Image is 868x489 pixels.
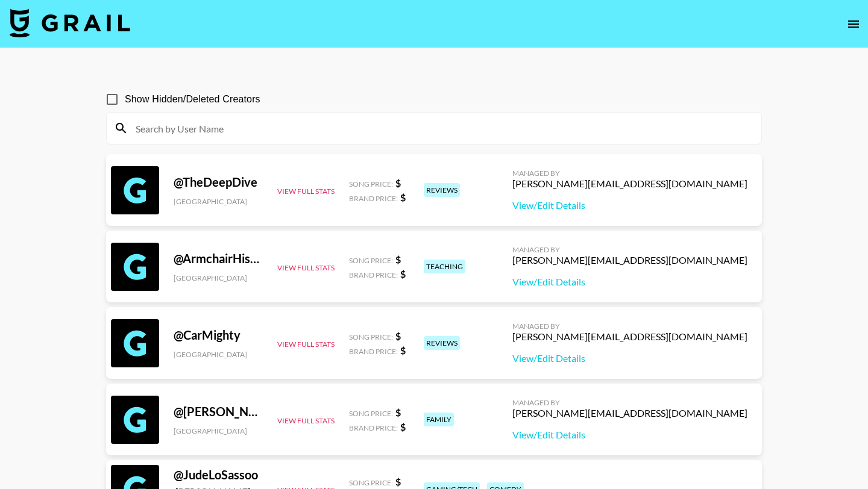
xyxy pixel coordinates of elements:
[174,197,263,206] div: [GEOGRAPHIC_DATA]
[349,179,393,188] span: Song Price:
[349,194,398,203] span: Brand Price:
[174,273,263,282] div: [GEOGRAPHIC_DATA]
[277,187,335,196] button: View Full Stats
[400,421,406,432] strong: $
[400,344,406,356] strong: $
[424,336,460,350] div: reviews
[174,328,263,343] div: @ CarMighty
[349,347,398,356] span: Brand Price:
[841,12,866,36] button: open drawer
[349,478,393,487] span: Song Price:
[512,407,747,419] div: [PERSON_NAME][EMAIL_ADDRESS][DOMAIN_NAME]
[512,352,747,364] a: View/Edit Details
[395,330,401,341] strong: $
[400,192,406,203] strong: $
[512,178,747,190] div: [PERSON_NAME][EMAIL_ADDRESS][DOMAIN_NAME]
[125,92,260,107] span: Show Hidden/Deleted Creators
[400,268,406,279] strong: $
[424,183,460,197] div: reviews
[349,256,393,265] span: Song Price:
[174,251,263,266] div: @ ArmchairHistorian
[277,263,335,272] button: View Full Stats
[174,426,263,435] div: [GEOGRAPHIC_DATA]
[174,175,263,190] div: @ TheDeepDive
[512,322,747,331] div: Managed By
[174,404,263,419] div: @ [PERSON_NAME]
[512,429,747,441] a: View/Edit Details
[424,413,454,426] div: family
[174,467,263,482] div: @ JudeLoSassoo
[349,332,393,341] span: Song Price:
[10,8,130,37] img: Grail Talent
[349,270,398,279] span: Brand Price:
[277,416,335,425] button: View Full Stats
[512,254,747,266] div: [PERSON_NAME][EMAIL_ADDRESS][DOMAIN_NAME]
[512,398,747,407] div: Managed By
[349,423,398,432] span: Brand Price:
[395,476,401,487] strong: $
[424,260,465,273] div: teaching
[174,350,263,359] div: [GEOGRAPHIC_DATA]
[277,340,335,349] button: View Full Stats
[512,331,747,343] div: [PERSON_NAME][EMAIL_ADDRESS][DOMAIN_NAME]
[395,254,401,265] strong: $
[512,276,747,288] a: View/Edit Details
[395,406,401,418] strong: $
[395,177,401,188] strong: $
[512,199,747,211] a: View/Edit Details
[349,409,393,418] span: Song Price:
[128,119,754,138] input: Search by User Name
[512,245,747,254] div: Managed By
[512,169,747,178] div: Managed By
